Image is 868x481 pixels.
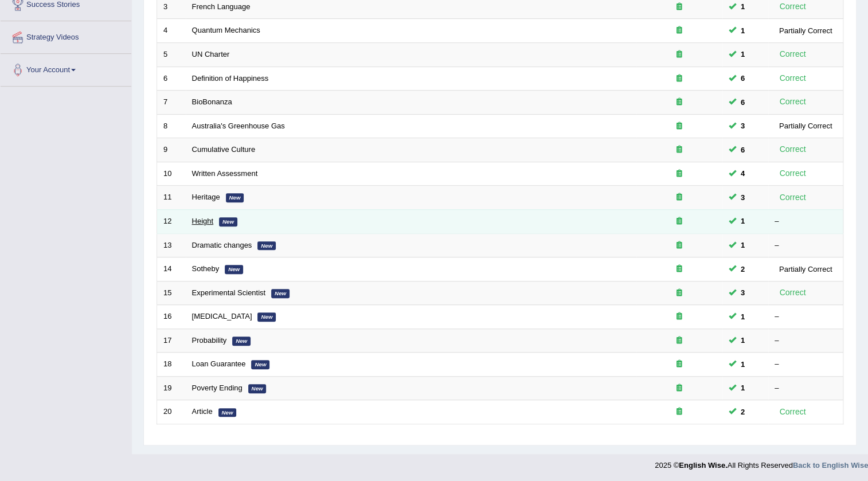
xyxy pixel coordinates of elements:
em: New [225,265,243,274]
div: – [775,335,836,346]
div: Correct [775,48,811,61]
div: – [775,311,836,322]
span: You can still take this question [736,382,749,394]
a: Probability [192,336,227,345]
a: Experimental Scientist [192,288,266,297]
a: [MEDICAL_DATA] [192,312,252,320]
span: You can still take this question [736,1,749,13]
a: Height [192,217,214,225]
span: You can still take this question [736,72,749,84]
span: You can still take this question [736,48,749,60]
a: French Language [192,2,251,11]
em: New [257,312,276,322]
a: Quantum Mechanics [192,26,260,34]
div: Exam occurring question [643,144,716,155]
span: You can still take this question [736,263,749,275]
a: Article [192,407,213,416]
span: You can still take this question [736,120,749,132]
em: New [248,384,267,393]
div: Exam occurring question [643,73,716,84]
td: 19 [157,376,186,400]
td: 8 [157,114,186,138]
div: Correct [775,72,811,85]
a: Poverty Ending [192,384,243,392]
em: New [257,241,276,251]
td: 10 [157,162,186,186]
em: New [219,217,237,226]
a: Loan Guarantee [192,359,246,368]
span: You can still take this question [736,287,749,299]
span: You can still take this question [736,25,749,37]
span: You can still take this question [736,144,749,156]
td: 20 [157,400,186,424]
div: Exam occurring question [643,335,716,346]
a: Strategy Videos [1,21,131,50]
a: BioBonanza [192,97,232,106]
span: You can still take this question [736,167,749,179]
a: UN Charter [192,50,230,58]
div: Partially Correct [775,263,836,275]
div: Correct [775,143,811,156]
a: Your Account [1,54,131,83]
div: Exam occurring question [643,359,716,370]
a: Definition of Happiness [192,74,269,83]
td: 13 [157,233,186,257]
a: Back to English Wise [793,461,868,470]
div: Exam occurring question [643,406,716,417]
td: 14 [157,257,186,281]
td: 5 [157,43,186,67]
span: You can still take this question [736,239,749,251]
a: Dramatic changes [192,241,252,249]
td: 12 [157,209,186,233]
strong: English Wise. [679,461,727,470]
div: – [775,359,836,370]
div: Exam occurring question [643,311,716,322]
em: New [271,289,290,298]
div: Correct [775,95,811,108]
td: 11 [157,186,186,210]
div: Exam occurring question [643,49,716,60]
em: New [218,408,237,417]
td: 17 [157,329,186,353]
span: You can still take this question [736,215,749,227]
div: Exam occurring question [643,25,716,36]
div: Exam occurring question [643,192,716,203]
span: You can still take this question [736,406,749,418]
a: Cumulative Culture [192,145,256,154]
div: Exam occurring question [643,2,716,13]
div: Correct [775,405,811,419]
div: Correct [775,167,811,180]
td: 6 [157,67,186,91]
span: You can still take this question [736,358,749,370]
a: Australia's Greenhouse Gas [192,122,285,130]
div: Exam occurring question [643,240,716,251]
td: 4 [157,19,186,43]
em: New [232,337,251,346]
td: 9 [157,138,186,162]
span: You can still take this question [736,191,749,204]
span: You can still take this question [736,311,749,323]
td: 18 [157,353,186,377]
div: Correct [775,286,811,299]
div: – [775,240,836,251]
div: Correct [775,191,811,204]
div: Exam occurring question [643,97,716,108]
td: 16 [157,305,186,329]
td: 15 [157,281,186,305]
span: You can still take this question [736,334,749,346]
em: New [251,360,269,369]
div: Exam occurring question [643,264,716,275]
div: – [775,216,836,227]
div: Partially Correct [775,120,836,132]
div: – [775,383,836,394]
em: New [226,193,244,202]
div: Exam occurring question [643,383,716,394]
div: Exam occurring question [643,121,716,132]
td: 7 [157,91,186,115]
a: Heritage [192,193,220,201]
div: Exam occurring question [643,216,716,227]
a: Written Assessment [192,169,258,178]
div: Partially Correct [775,25,836,37]
a: Sotheby [192,264,220,273]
